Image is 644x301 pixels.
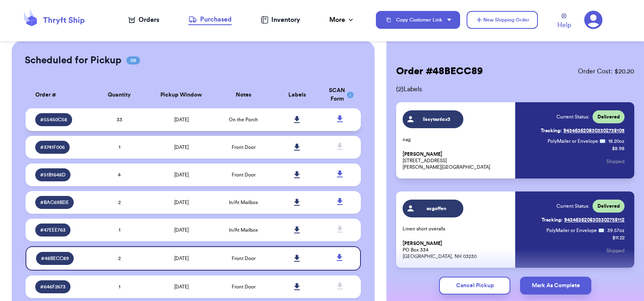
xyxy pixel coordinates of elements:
span: # 3741F006 [40,144,65,150]
span: 2 [118,200,121,205]
th: Pickup Window [146,82,217,108]
span: acgoffen [418,205,456,212]
span: [PERSON_NAME] [403,241,442,247]
span: 4 [118,172,121,177]
a: Help [557,13,571,30]
button: Shipped [606,153,625,170]
span: Front Door [232,284,256,289]
span: [DATE] [174,200,189,205]
p: Linen short overalls [403,226,510,232]
span: Tracking: [541,127,562,134]
span: [DATE] [174,172,189,177]
span: 09 [126,56,140,64]
span: ( 2 ) Labels [396,84,634,94]
span: [DATE] [174,256,189,261]
span: Front Door [232,145,256,150]
span: PolyMailer or Envelope ✉️ [546,228,604,233]
span: 1 [119,228,120,232]
span: Delivered [597,114,620,120]
span: Help [557,20,571,30]
div: SCAN Form [329,86,351,103]
span: # BAC69BDE [40,199,69,206]
a: Inventory [261,15,300,25]
span: On the Porch [229,117,258,122]
th: Notes [217,82,271,108]
button: Cancel Pickup [439,277,510,295]
span: 1 [119,284,120,289]
span: Order Cost: $ 20.20 [578,67,634,76]
h2: Order # 48BECC89 [396,65,483,78]
button: Copy Customer Link [376,11,460,29]
span: # 55450C58 [40,116,67,123]
span: # 51B1648D [40,172,66,178]
span: [PERSON_NAME] [403,151,442,157]
span: 39.57 oz [607,227,625,234]
span: lissytasticx3 [418,116,456,123]
div: Purchased [188,15,232,24]
span: Front Door [232,172,256,177]
span: 1 [119,145,120,150]
button: New Shipping Order [467,11,538,29]
span: In/At Mailbox [229,200,258,205]
p: PO Box 334 [GEOGRAPHIC_DATA], NH 03230 [403,240,510,260]
th: Labels [271,82,324,108]
span: PolyMailer or Envelope ✉️ [548,139,606,144]
span: Front Door [232,256,256,261]
span: : [606,138,607,144]
span: Current Status: [557,114,589,120]
span: Delivered [597,203,620,209]
span: 2 [118,256,121,261]
a: Tracking:9434636208303302738112 [542,213,625,226]
a: Orders [128,15,159,25]
span: In/At Mailbox [229,228,258,232]
p: nag [403,136,510,143]
span: [DATE] [174,284,189,289]
a: Purchased [188,15,232,25]
p: [STREET_ADDRESS] [PERSON_NAME][GEOGRAPHIC_DATA] [403,151,510,170]
button: Shipped [606,242,625,260]
span: [DATE] [174,228,189,232]
div: More [329,15,355,25]
span: : [604,227,606,234]
span: # 47EEE763 [40,227,66,233]
button: Mark As Complete [520,277,591,295]
th: Order # [26,82,93,108]
span: Tracking: [542,217,563,223]
span: 18.20 oz [608,138,625,144]
p: $ 8.98 [612,145,625,152]
th: Quantity [92,82,146,108]
a: Tracking:9434636208303302738105 [541,124,625,137]
h2: Scheduled for Pickup [25,54,122,67]
span: # 48BECC89 [41,255,69,262]
span: Current Status: [557,203,589,209]
span: [DATE] [174,145,189,150]
span: 33 [117,117,122,122]
p: $ 11.22 [612,234,625,241]
span: # 646F2673 [40,284,66,290]
span: [DATE] [174,117,189,122]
